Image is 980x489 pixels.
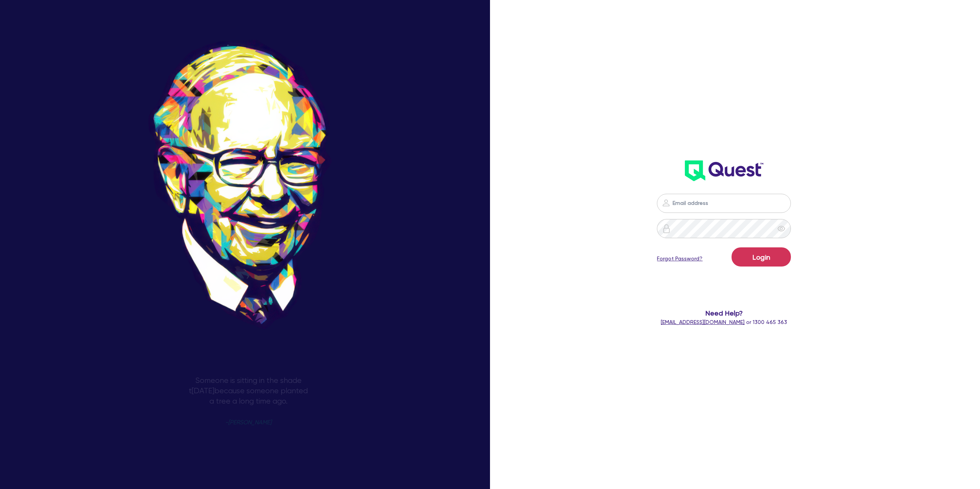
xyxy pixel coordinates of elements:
[661,319,745,325] a: [EMAIL_ADDRESS][DOMAIN_NAME]
[685,160,763,181] img: wH2k97JdezQIQAAAABJRU5ErkJggg==
[225,420,271,425] span: -[PERSON_NAME]
[657,255,702,263] a: Forgot Password?
[657,194,791,213] input: Email address
[661,198,671,208] img: icon-password
[732,247,791,267] button: Login
[661,319,787,325] span: or 1300 465 363
[662,224,671,233] img: icon-password
[588,308,860,318] span: Need Help?
[777,225,785,232] span: eye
